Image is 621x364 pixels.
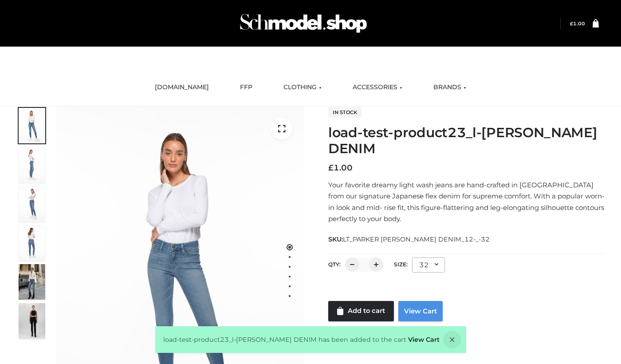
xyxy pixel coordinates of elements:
[328,234,491,245] span: SKU:
[19,108,45,143] img: 2001KLX-Ava-skinny-cove-1-scaled_9b141654-9513-48e5-b76c-3dc7db129200.jpg
[570,21,573,27] span: £
[233,78,259,97] a: FFP
[19,147,45,182] img: 2001KLX-Ava-skinny-cove-4-scaled_4636a833-082b-4702-abec-fd5bf279c4fc.jpg
[19,225,45,261] img: 2001KLX-Ava-skinny-cove-2-scaled_32c0e67e-5e94-449c-a916-4c02a8c03427.jpg
[19,186,45,222] img: 2001KLX-Ava-skinny-cove-3-scaled_eb6bf915-b6b9-448f-8c6c-8cabb27fd4b2.jpg
[148,78,216,97] a: [DOMAIN_NAME]
[19,303,45,339] img: 49df5f96394c49d8b5cbdcda3511328a.HD-1080p-2.5Mbps-49301101_thumbnail.jpg
[328,301,394,321] a: Add to cart
[155,326,466,353] div: load-test-product23_l-[PERSON_NAME] DENIM has been added to the cart
[328,163,353,173] bdi: 1.00
[412,257,445,273] div: 32
[408,336,440,344] a: View Cart
[328,163,334,173] span: £
[346,78,409,97] a: ACCESSORIES
[394,261,408,268] label: Size:
[343,235,490,243] span: LT_PARKER [PERSON_NAME] DENIM_12-_-32
[427,78,473,97] a: BRANDS
[570,21,585,27] bdi: 1.00
[277,78,328,97] a: CLOTHING
[328,179,605,225] p: Your favorite dreamy light wash jeans are hand-crafted in [GEOGRAPHIC_DATA] from our signature Ja...
[237,6,370,41] img: Schmodel Admin 964
[328,107,362,118] span: In stock
[328,261,341,268] label: QTY:
[328,125,605,157] h1: load-test-product23_l-[PERSON_NAME] DENIM
[398,301,443,321] a: View Cart
[19,264,45,300] img: Bowery-Skinny_Cove-1.jpg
